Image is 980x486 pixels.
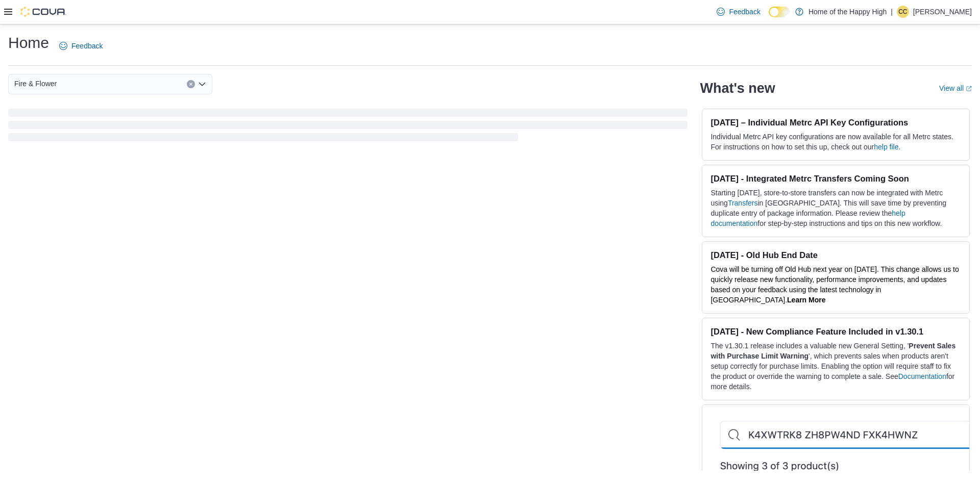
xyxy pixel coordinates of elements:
span: Cova will be turning off Old Hub next year on [DATE]. This change allows us to quickly release ne... [710,265,959,304]
button: Clear input [187,80,195,88]
strong: Prevent Sales with Purchase Limit Warning [710,342,955,360]
a: Transfers [728,199,758,207]
h3: [DATE] - Old Hub End Date [710,250,961,260]
h1: Home [8,33,49,53]
a: help documentation [710,209,905,227]
p: Individual Metrc API key configurations are now available for all Metrc states. For instructions ... [710,132,961,152]
a: View allExternal link [939,84,972,92]
p: Home of the Happy High [808,6,887,18]
h3: [DATE] - Integrated Metrc Transfers Coming Soon [710,173,961,184]
span: Feedback [71,41,103,51]
span: Loading [8,111,688,143]
a: Learn More [787,296,825,304]
a: help file [874,143,898,151]
span: Feedback [729,7,760,17]
div: Curtis Campbell [897,6,909,18]
svg: External link [966,86,972,92]
button: Open list of options [198,80,206,88]
a: Feedback [713,2,764,22]
a: Documentation [898,372,946,380]
p: Starting [DATE], store-to-store transfers can now be integrated with Metrc using in [GEOGRAPHIC_D... [710,188,961,228]
p: | [891,6,893,18]
span: CC [898,6,907,18]
input: Dark Mode [769,7,790,17]
p: [PERSON_NAME] [913,6,972,18]
a: Feedback [55,36,107,56]
p: The v1.30.1 release includes a valuable new General Setting, ' ', which prevents sales when produ... [710,341,961,392]
h2: What's new [700,80,775,96]
img: Cova [20,7,66,17]
span: Fire & Flower [14,78,57,90]
h3: [DATE] – Individual Metrc API Key Configurations [710,117,961,127]
h3: [DATE] - New Compliance Feature Included in v1.30.1 [710,326,961,337]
